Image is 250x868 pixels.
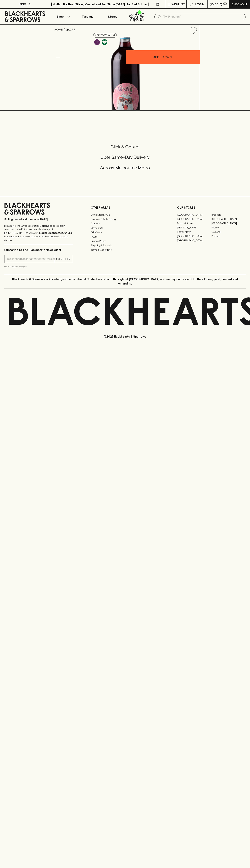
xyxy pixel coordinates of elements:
p: We will never spam you [4,265,73,268]
a: Gift Cards [91,230,159,235]
strong: Liquor License #32064953 [39,231,72,234]
a: Prahran [211,234,246,238]
a: Tastings [75,9,100,24]
a: [GEOGRAPHIC_DATA] [177,217,211,221]
button: Shop [50,9,75,24]
div: Call to action block [4,130,246,189]
a: [GEOGRAPHIC_DATA] [177,238,211,243]
a: [GEOGRAPHIC_DATA] [211,221,246,225]
input: e.g. jane@blackheartsandsparrows.com.au [7,256,55,262]
a: Stores [100,9,125,24]
p: Wishlist [172,2,185,6]
p: 0 [224,3,226,5]
a: Bottle Drop FAQ's [91,213,159,217]
p: Checkout [231,2,247,6]
a: [GEOGRAPHIC_DATA] [177,234,211,238]
a: Shipping Information [91,243,159,248]
h5: Across Melbourne Metro [4,165,246,171]
h5: Click & Collect [4,144,246,150]
button: Add to wishlist [93,33,117,38]
a: [GEOGRAPHIC_DATA] [211,217,246,221]
a: Made without the use of any animal products. [101,38,108,46]
a: [PERSON_NAME] [177,225,211,230]
img: 40010.png [52,37,200,110]
a: Terms & Conditions [91,248,159,252]
p: It is against the law to sell or supply alcohol to, or to obtain alcohol on behalf of a person un... [4,224,73,242]
p: Blackhearts & Sparrows acknowledges the traditional Custodians of land throughout [GEOGRAPHIC_DAT... [7,277,243,286]
a: SHOP [65,28,73,31]
p: OUR STORES [177,205,246,210]
a: Business & Bulk Gifting [91,217,159,221]
a: Privacy Policy [91,239,159,243]
p: SUBSCRIBE [56,257,71,261]
a: [GEOGRAPHIC_DATA] [177,213,211,217]
a: Braddon [211,213,246,217]
a: Some may call it natural, others minimum intervention, either way, it’s hands off & maybe even a ... [93,38,101,46]
img: Lo-Fi [94,39,100,45]
a: Geelong [211,230,246,234]
a: Careers [91,221,159,226]
p: Shop [56,14,64,19]
p: Login [195,2,204,6]
p: Stores [108,14,117,19]
a: Fitzroy North [177,230,211,234]
h5: Uber Same-Day Delivery [4,154,246,160]
button: ADD TO CART [126,50,200,64]
p: FIND US [19,2,31,6]
a: Contact Us [91,226,159,230]
img: Vegan [102,39,107,45]
button: SUBSCRIBE [55,255,73,263]
p: OTHER AREAS [91,205,159,210]
p: Tastings [82,14,93,19]
p: $0.00 [210,2,218,6]
a: Brunswick West [177,221,211,225]
p: ADD TO CART [153,55,172,59]
a: HOME [55,28,63,31]
a: Fitzroy [211,225,246,230]
a: FAQ's [91,235,159,239]
button: Add to wishlist [188,26,198,35]
p: Subscribe to The Blackhearts Newsletter [4,248,73,252]
input: Try "Pinot noir" [163,14,243,20]
p: Sibling owned and run since [DATE] [4,218,73,221]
